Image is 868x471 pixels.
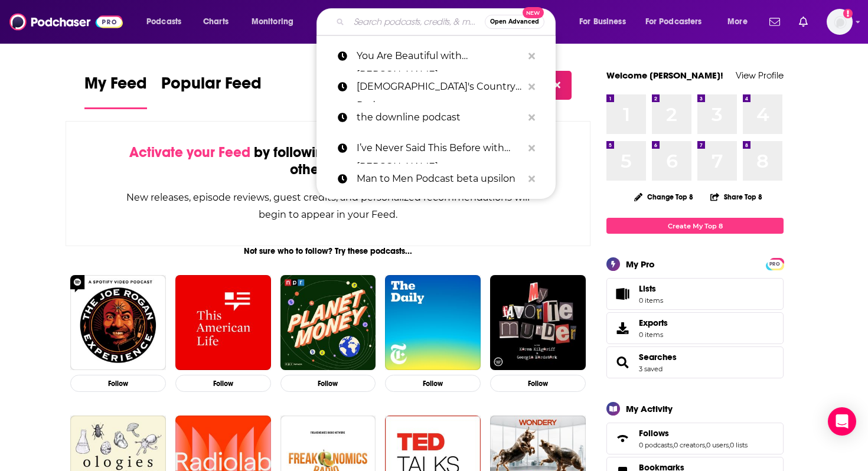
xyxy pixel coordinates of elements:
[357,71,523,102] p: God's Country Podcast
[645,14,702,30] span: For Podcasters
[579,14,626,30] span: For Business
[490,275,586,371] img: My Favorite Murder with Karen Kilgariff and Georgia Hardstark
[357,102,523,133] p: the downline podcast
[280,275,376,371] img: Planet Money
[252,14,293,30] span: Monitoring
[639,296,663,305] span: 0 items
[606,218,784,234] a: Create My Top 8
[611,430,634,447] a: Follows
[606,278,784,310] a: Lists
[765,12,785,32] a: Show notifications dropdown
[705,441,706,449] span: ,
[316,163,556,194] a: Man to Men Podcast beta upsilon
[626,403,673,414] div: My Activity
[203,14,229,30] span: Charts
[316,71,556,102] a: [DEMOGRAPHIC_DATA]'s Country Podcast
[611,286,634,302] span: Lists
[730,441,748,449] a: 0 lists
[523,7,544,18] span: New
[794,12,812,32] a: Show notifications dropdown
[673,441,674,449] span: ,
[70,375,166,392] button: Follow
[485,15,544,29] button: Open AdvancedNew
[639,331,668,339] span: 0 items
[606,423,784,454] span: Follows
[70,275,166,371] img: The Joe Rogan Experience
[161,73,262,109] a: Popular Feed
[357,133,523,163] p: I’ve Never Said This Before with Tommy DiDario
[606,70,723,81] a: Welcome [PERSON_NAME]!
[638,12,719,31] button: open menu
[490,19,539,25] span: Open Advanced
[736,70,784,81] a: View Profile
[639,283,663,294] span: Lists
[639,318,668,328] span: Exports
[611,354,634,371] a: Searches
[729,441,730,449] span: ,
[490,375,586,392] button: Follow
[385,275,481,371] img: The Daily
[125,189,531,223] div: New releases, episode reviews, guest credits, and personalized recommendations will begin to appe...
[243,12,309,31] button: open menu
[639,352,677,362] a: Searches
[639,441,673,449] a: 0 podcasts
[706,441,729,449] a: 0 users
[639,365,663,373] a: 3 saved
[138,12,197,31] button: open menu
[195,12,236,31] a: Charts
[175,275,271,371] img: This American Life
[280,375,376,392] button: Follow
[84,73,147,109] a: My Feed
[626,259,655,270] div: My Pro
[316,41,556,71] a: You Are Beautiful with [PERSON_NAME]
[316,133,556,163] a: I’ve Never Said This Before with [PERSON_NAME]
[349,12,485,31] input: Search podcasts, credits, & more...
[611,320,634,336] span: Exports
[66,246,590,256] div: Not sure who to follow? Try these podcasts...
[727,14,748,30] span: More
[768,260,782,269] span: PRO
[606,346,784,378] span: Searches
[674,441,705,449] a: 0 creators
[175,375,271,392] button: Follow
[357,163,523,194] p: Man to Men Podcast beta upsilon
[639,428,669,439] span: Follows
[827,9,853,35] button: Show profile menu
[828,407,856,436] div: Open Intercom Messenger
[84,73,147,100] span: My Feed
[316,102,556,133] a: the downline podcast
[357,41,523,71] p: You Are Beautiful with Lawrence Zarian
[9,11,123,33] img: Podchaser - Follow, Share and Rate Podcasts
[146,14,181,30] span: Podcasts
[571,12,641,31] button: open menu
[827,9,853,35] img: User Profile
[843,9,853,18] svg: Add a profile image
[710,185,763,208] button: Share Top 8
[768,259,782,268] a: PRO
[627,189,700,204] button: Change Top 8
[639,428,748,439] a: Follows
[719,12,762,31] button: open menu
[606,312,784,344] a: Exports
[385,375,481,392] button: Follow
[328,8,567,35] div: Search podcasts, credits, & more...
[125,144,531,178] div: by following Podcasts, Creators, Lists, and other Users!
[827,9,853,35] span: Logged in as christina_epic
[639,283,656,294] span: Lists
[129,143,250,161] span: Activate your Feed
[161,73,262,100] span: Popular Feed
